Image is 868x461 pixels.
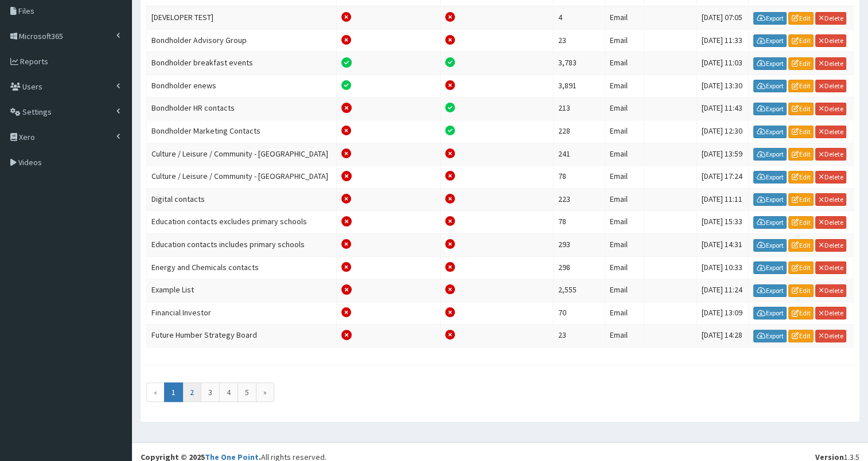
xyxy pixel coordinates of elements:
[19,132,35,142] span: Xero
[696,188,749,211] td: [DATE] 11:11
[18,157,42,167] span: Videos
[147,256,337,279] td: Energy and Chemicals contacts
[147,6,337,29] td: [DEVELOPER TEST]
[146,382,165,402] span: «
[605,166,644,189] td: Email
[553,75,605,97] td: 3,891
[147,120,337,143] td: Bondholder Marketing Contacts
[788,12,813,25] a: Edit
[605,325,644,347] td: Email
[696,233,749,256] td: [DATE] 14:31
[605,233,644,256] td: Email
[147,325,337,347] td: Future Humber Strategy Board
[553,120,605,143] td: 228
[553,52,605,75] td: 3,783
[788,261,813,274] a: Edit
[753,57,787,70] a: Export
[147,143,337,166] td: Culture / Leisure / Community - [GEOGRAPHIC_DATA]
[22,107,52,117] span: Settings
[753,284,787,297] a: Export
[605,143,644,166] td: Email
[753,103,787,115] a: Export
[788,80,813,92] a: Edit
[147,166,337,189] td: Culture / Leisure / Community - [GEOGRAPHIC_DATA]
[815,330,846,342] a: Delete
[147,52,337,75] td: Bondholder breakfast events
[20,56,48,67] span: Reports
[147,211,337,234] td: Education contacts excludes primary schools
[815,57,846,70] a: Delete
[753,330,787,342] a: Export
[815,239,846,252] a: Delete
[815,80,846,92] a: Delete
[696,97,749,120] td: [DATE] 11:43
[815,261,846,274] a: Delete
[696,29,749,52] td: [DATE] 11:33
[696,75,749,97] td: [DATE] 13:30
[788,307,813,319] a: Edit
[696,256,749,279] td: [DATE] 10:33
[788,34,813,47] a: Edit
[553,256,605,279] td: 298
[815,103,846,115] a: Delete
[788,57,813,70] a: Edit
[605,97,644,120] td: Email
[553,6,605,29] td: 4
[553,29,605,52] td: 23
[147,302,337,325] td: Financial Investor
[553,325,605,347] td: 23
[815,34,846,47] a: Delete
[164,382,183,402] span: 1
[753,171,787,183] a: Export
[553,166,605,189] td: 78
[788,148,813,161] a: Edit
[788,193,813,206] a: Edit
[553,233,605,256] td: 293
[147,188,337,211] td: Digital contacts
[605,120,644,143] td: Email
[147,29,337,52] td: Bondholder Advisory Group
[753,80,787,92] a: Export
[696,120,749,143] td: [DATE] 12:30
[696,166,749,189] td: [DATE] 17:24
[788,284,813,297] a: Edit
[788,171,813,183] a: Edit
[18,6,34,16] span: Files
[553,302,605,325] td: 70
[201,382,220,402] a: 3
[753,126,787,138] a: Export
[19,31,63,41] span: Microsoft365
[696,279,749,302] td: [DATE] 11:24
[696,52,749,75] td: [DATE] 11:03
[605,188,644,211] td: Email
[605,279,644,302] td: Email
[553,97,605,120] td: 213
[815,307,846,319] a: Delete
[553,143,605,166] td: 241
[605,211,644,234] td: Email
[696,325,749,347] td: [DATE] 14:28
[788,330,813,342] a: Edit
[605,29,644,52] td: Email
[605,256,644,279] td: Email
[553,211,605,234] td: 78
[788,126,813,138] a: Edit
[219,382,238,402] a: 4
[147,233,337,256] td: Education contacts includes primary schools
[696,6,749,29] td: [DATE] 07:05
[815,12,846,25] a: Delete
[815,148,846,161] a: Delete
[605,302,644,325] td: Email
[147,97,337,120] td: Bondholder HR contacts
[147,279,337,302] td: Example List
[696,211,749,234] td: [DATE] 15:33
[815,284,846,297] a: Delete
[605,75,644,97] td: Email
[753,261,787,274] a: Export
[815,193,846,206] a: Delete
[753,34,787,47] a: Export
[553,188,605,211] td: 223
[553,279,605,302] td: 2,555
[22,81,42,92] span: Users
[753,216,787,229] a: Export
